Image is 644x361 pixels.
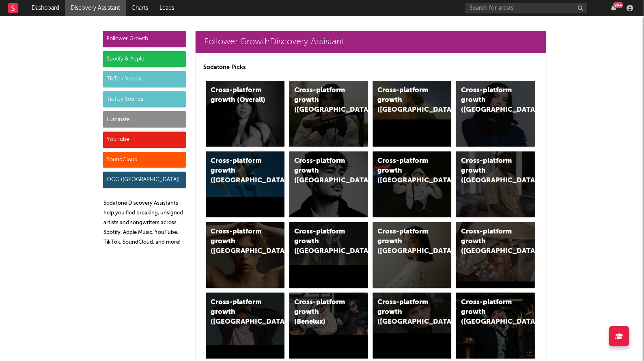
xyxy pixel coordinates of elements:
[294,227,349,256] div: Cross-platform growth ([GEOGRAPHIC_DATA])
[103,71,186,87] div: TikTok Videos
[103,91,186,108] div: TikTok Sounds
[294,156,349,186] div: Cross-platform growth ([GEOGRAPHIC_DATA])
[211,86,266,105] div: Cross-platform growth (Overall)
[461,86,516,115] div: Cross-platform growth ([GEOGRAPHIC_DATA])
[204,63,538,72] p: Sodatone Picks
[378,227,433,256] div: Cross-platform growth ([GEOGRAPHIC_DATA])
[289,151,368,217] a: Cross-platform growth ([GEOGRAPHIC_DATA])
[456,222,535,288] a: Cross-platform growth ([GEOGRAPHIC_DATA])
[456,293,535,359] a: Cross-platform growth ([GEOGRAPHIC_DATA])
[373,81,452,147] a: Cross-platform growth ([GEOGRAPHIC_DATA])
[294,298,349,327] div: Cross-platform growth (Benelux)
[373,293,452,359] a: Cross-platform growth ([GEOGRAPHIC_DATA])
[378,156,433,186] div: Cross-platform growth ([GEOGRAPHIC_DATA]/GSA)
[456,151,535,217] a: Cross-platform growth ([GEOGRAPHIC_DATA])
[465,3,587,13] input: Search for artists
[103,152,186,168] div: SoundCloud
[206,222,285,288] a: Cross-platform growth ([GEOGRAPHIC_DATA])
[206,151,285,217] a: Cross-platform growth ([GEOGRAPHIC_DATA])
[373,151,452,217] a: Cross-platform growth ([GEOGRAPHIC_DATA]/GSA)
[378,298,433,327] div: Cross-platform growth ([GEOGRAPHIC_DATA])
[196,31,546,53] a: Follower GrowthDiscovery Assistant
[206,293,285,359] a: Cross-platform growth ([GEOGRAPHIC_DATA])
[289,293,368,359] a: Cross-platform growth (Benelux)
[461,156,516,186] div: Cross-platform growth ([GEOGRAPHIC_DATA])
[461,298,516,327] div: Cross-platform growth ([GEOGRAPHIC_DATA])
[289,81,368,147] a: Cross-platform growth ([GEOGRAPHIC_DATA])
[294,86,349,115] div: Cross-platform growth ([GEOGRAPHIC_DATA])
[103,31,186,47] div: Follower Growth
[613,2,623,8] div: 99 +
[611,5,616,11] button: 99+
[211,298,266,327] div: Cross-platform growth ([GEOGRAPHIC_DATA])
[206,81,285,147] a: Cross-platform growth (Overall)
[461,227,516,256] div: Cross-platform growth ([GEOGRAPHIC_DATA])
[373,222,452,288] a: Cross-platform growth ([GEOGRAPHIC_DATA])
[289,222,368,288] a: Cross-platform growth ([GEOGRAPHIC_DATA])
[211,227,266,256] div: Cross-platform growth ([GEOGRAPHIC_DATA])
[211,156,266,186] div: Cross-platform growth ([GEOGRAPHIC_DATA])
[103,51,186,67] div: Spotify & Apple
[103,132,186,148] div: YouTube
[104,199,186,247] p: Sodatone Discovery Assistants help you find breaking, unsigned artists and songwriters across Spo...
[378,86,433,115] div: Cross-platform growth ([GEOGRAPHIC_DATA])
[103,111,186,128] div: Luminate
[456,81,535,147] a: Cross-platform growth ([GEOGRAPHIC_DATA])
[103,172,186,188] div: OCC ([GEOGRAPHIC_DATA])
